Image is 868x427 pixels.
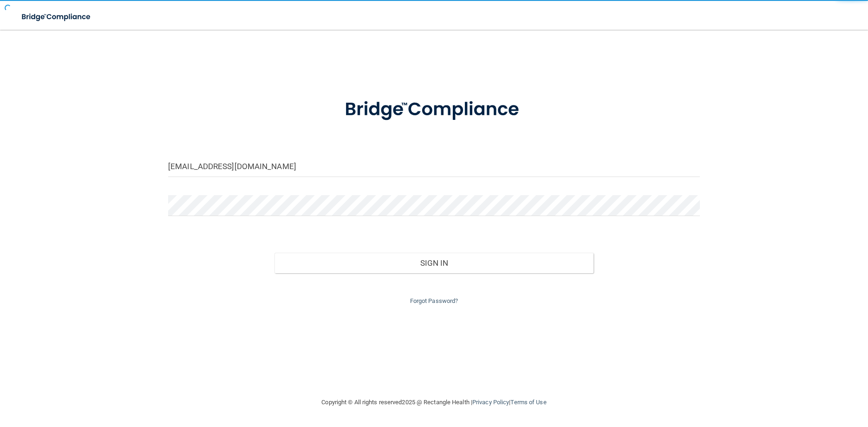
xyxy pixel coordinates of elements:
[510,399,546,406] a: Terms of Use
[265,388,604,417] div: Copyright © All rights reserved 2025 @ Rectangle Health | |
[326,85,542,134] img: bridge_compliance_login_screen.278c3ca4.svg
[410,297,458,304] a: Forgot Password?
[168,156,700,177] input: Email
[472,399,509,406] a: Privacy Policy
[14,7,99,26] img: bridge_compliance_login_screen.278c3ca4.svg
[274,253,594,273] button: Sign In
